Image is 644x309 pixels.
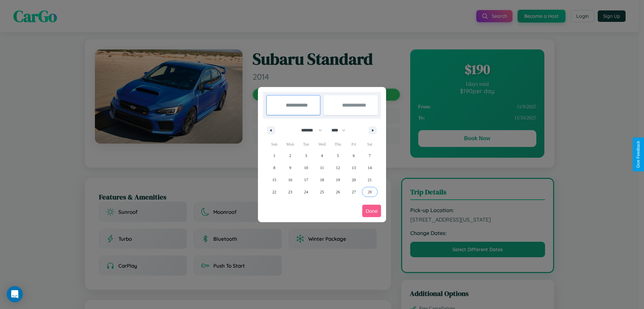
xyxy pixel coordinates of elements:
span: Sat [362,139,378,150]
span: Wed [314,139,330,150]
button: 28 [362,186,378,198]
button: 14 [362,162,378,174]
button: 7 [362,150,378,162]
span: 21 [368,174,372,186]
button: 3 [298,150,314,162]
span: Mon [282,139,298,150]
button: 4 [314,150,330,162]
button: 18 [314,174,330,186]
button: 10 [298,162,314,174]
button: 16 [282,174,298,186]
button: 21 [362,174,378,186]
span: 10 [304,162,308,174]
span: 8 [273,162,275,174]
button: 15 [266,174,282,186]
button: Done [362,205,381,217]
span: 12 [336,162,340,174]
span: 22 [272,186,276,198]
span: 28 [368,186,372,198]
button: 27 [346,186,362,198]
span: 20 [352,174,356,186]
button: 2 [282,150,298,162]
div: Give Feedback [636,141,641,168]
span: 19 [336,174,340,186]
span: 25 [320,186,324,198]
span: 14 [368,162,372,174]
button: 6 [346,150,362,162]
button: 23 [282,186,298,198]
button: 19 [330,174,346,186]
span: Sun [266,139,282,150]
button: 17 [298,174,314,186]
button: 25 [314,186,330,198]
button: 5 [330,150,346,162]
button: 11 [314,162,330,174]
span: 24 [304,186,308,198]
span: 7 [369,150,371,162]
button: 12 [330,162,346,174]
span: 18 [320,174,324,186]
span: 27 [352,186,356,198]
button: 26 [330,186,346,198]
span: 5 [337,150,339,162]
span: 9 [289,162,291,174]
span: Tue [298,139,314,150]
span: 3 [305,150,307,162]
button: 13 [346,162,362,174]
span: 2 [289,150,291,162]
span: 13 [352,162,356,174]
span: 11 [320,162,324,174]
span: 1 [273,150,275,162]
span: 17 [304,174,308,186]
span: 6 [353,150,355,162]
span: Thu [330,139,346,150]
span: 23 [288,186,292,198]
div: Open Intercom Messenger [7,286,23,302]
span: 26 [336,186,340,198]
span: 16 [288,174,292,186]
span: 15 [272,174,276,186]
button: 24 [298,186,314,198]
button: 20 [346,174,362,186]
button: 9 [282,162,298,174]
span: 4 [321,150,323,162]
button: 1 [266,150,282,162]
button: 22 [266,186,282,198]
span: Fri [346,139,362,150]
button: 8 [266,162,282,174]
